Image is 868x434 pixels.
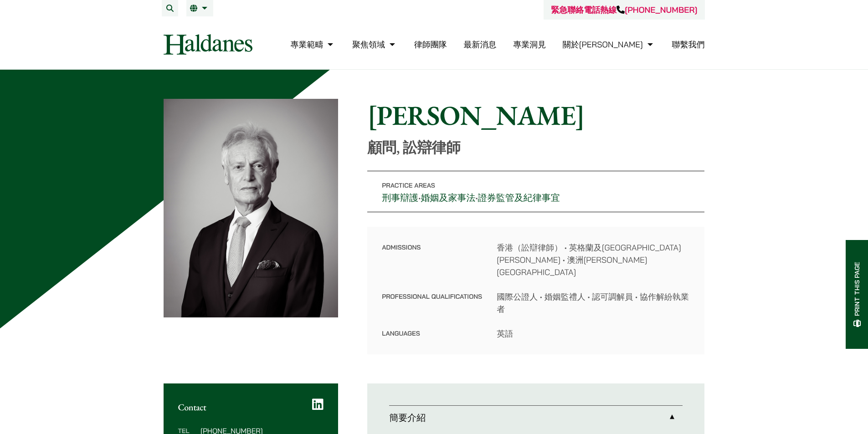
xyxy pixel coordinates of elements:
[190,5,210,12] a: 繁
[312,398,324,411] a: LinkedIn
[382,327,482,340] dt: Languages
[382,291,482,327] dt: Professional Qualifications
[367,99,704,132] h1: [PERSON_NAME]
[672,39,705,50] a: 聯繫我們
[421,192,476,204] a: 婚姻及家事法
[382,192,418,204] a: 刑事辯護
[352,39,397,50] a: 聚焦領域
[463,39,496,50] a: 最新消息
[497,327,690,340] dd: 英語
[164,34,252,55] img: Logo of Haldanes
[382,241,482,291] dt: Admissions
[497,241,690,278] dd: 香港（訟辯律師） • 英格蘭及[GEOGRAPHIC_DATA][PERSON_NAME] • 澳洲[PERSON_NAME][GEOGRAPHIC_DATA]
[551,5,697,15] a: 緊急聯絡電話熱線[PHONE_NUMBER]
[563,39,655,50] a: 關於何敦
[367,139,704,156] p: 顧問, 訟辯律師
[478,192,560,204] a: 證券監管及紀律事宜
[178,402,324,413] h2: Contact
[414,39,447,50] a: 律師團隊
[389,406,683,429] a: 簡要介紹
[382,181,435,189] span: Practice Areas
[290,39,335,50] a: 專業範疇
[497,291,690,315] dd: 國際公證人 • 婚姻監禮人 • 認可調解員 • 協作解紛執業者
[513,39,546,50] a: 專業洞見
[367,171,704,212] p: • •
